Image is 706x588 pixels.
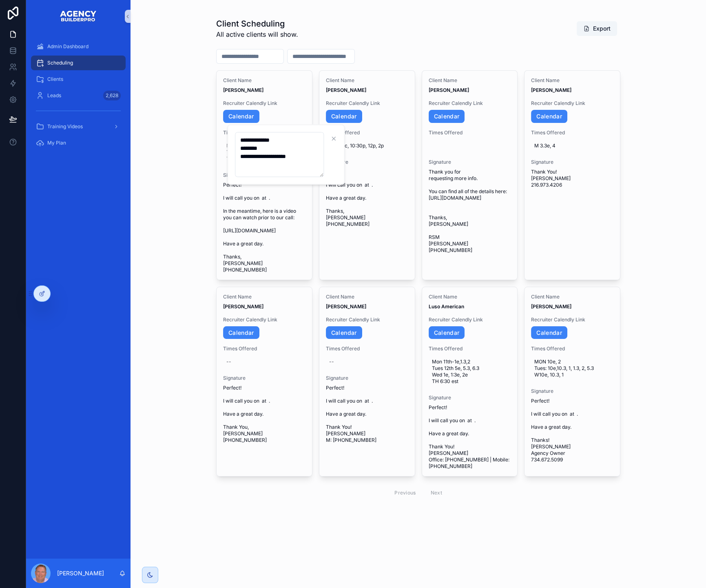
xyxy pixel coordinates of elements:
span: Recruiter Calendly Link [531,100,613,107]
span: Client Name [223,77,305,84]
a: Client Name[PERSON_NAME]Recruiter Calendly LinkCalendarTimes Offered--SignaturePerfect! I will ca... [216,287,312,477]
a: Admin Dashboard [31,39,126,54]
span: Client Name [223,294,305,300]
span: Wed 11c, 10:30p, 12p, 2p [329,143,405,149]
span: Client Name [429,294,511,300]
span: Admin Dashboard [47,43,89,50]
span: Perfect! I will call you on at . Have a great day. Thanks, [PERSON_NAME] [PHONE_NUMBER] [326,169,408,227]
strong: Luso American [429,303,464,310]
a: Calendar [326,326,362,339]
strong: [PERSON_NAME] [429,87,469,93]
span: Signature [531,388,613,394]
span: Perfect! I will call you on at . Have a great day. Thank You! [PERSON_NAME] Office: [PHONE_NUMBER... [429,404,511,470]
a: Calendar [531,326,567,339]
a: Calendar [531,110,567,123]
span: Signature [223,375,305,381]
span: Times Offered [429,345,511,352]
span: My Plan [47,140,66,146]
span: Recruiter Calendly Link [223,316,305,323]
span: Thank You! [PERSON_NAME] 216.973.4206 [531,169,613,188]
a: Calendar [223,110,259,123]
strong: [PERSON_NAME] [531,87,571,93]
a: Client Name[PERSON_NAME]Recruiter Calendly LinkCalendarTimes OfferedM 3.3e, 4SignatureThank You! ... [524,70,620,280]
a: Calendar [429,110,465,123]
span: Recruiter Calendly Link [326,316,408,323]
span: Mon 11th-1e,1.3,2 Tues 12th 5e, 5.3, 6.3 Wed 1e, 1:3e, 2e TH 6:30 est [432,359,508,385]
span: Times Offered [326,129,408,136]
a: Client Name[PERSON_NAME]Recruiter Calendly LinkCalendarTimes OfferedWed 11c, 10:30p, 12p, 2pSigna... [319,70,415,280]
strong: [PERSON_NAME] [531,303,571,310]
div: -- [329,359,334,365]
span: Recruiter Calendly Link [223,100,305,107]
span: Times Offered [429,129,511,136]
span: Times Offered [223,129,305,136]
span: All active clients will show. [216,29,298,39]
span: Leads [47,92,61,99]
span: Times Offered [326,345,408,352]
strong: [PERSON_NAME] [223,303,263,310]
span: Scheduling [47,60,73,66]
span: Mon 11e, 10.3c TUES 10c THU 10:3e, 12:30 e [226,143,302,162]
span: MON 10e, 2 Tues: 10e,10.3, 1, 1.3, 2, 5.3 W10e, 10.3, 1 [534,359,610,378]
span: Client Name [326,294,408,300]
button: Export [577,21,617,36]
span: Signature [326,159,408,165]
span: Times Offered [223,345,305,352]
span: Perfect! I will call you on at . Have a great day. Thanks! [PERSON_NAME] Agency Owner 734.672.5099 [531,398,613,463]
span: Recruiter Calendly Link [531,316,613,323]
div: -- [226,359,231,365]
div: 2,628 [103,91,121,100]
span: Client Name [429,77,511,84]
a: Clients [31,72,126,87]
strong: [PERSON_NAME] [223,87,263,93]
span: Perfect! I will call you on at . Have a great day. Thank You, [PERSON_NAME] [PHONE_NUMBER] [223,385,305,443]
a: Calendar [326,110,362,123]
img: App logo [60,10,97,23]
a: Calendar [223,326,259,339]
a: My Plan [31,136,126,150]
span: Recruiter Calendly Link [429,316,511,323]
span: Client Name [531,294,613,300]
span: Perfect! I will call you on at . In the meantime, here is a video you can watch prior to our call... [223,182,305,273]
strong: [PERSON_NAME] [326,87,366,93]
span: Signature [223,172,305,178]
div: scrollable content [26,33,131,162]
p: [PERSON_NAME] [57,569,104,577]
strong: [PERSON_NAME] [326,303,366,310]
a: Client Name[PERSON_NAME]Recruiter Calendly LinkCalendarTimes Offered--SignaturePerfect! I will ca... [319,287,415,477]
span: Times Offered [531,345,613,352]
span: Recruiter Calendly Link [429,100,511,107]
span: Signature [531,159,613,165]
span: Recruiter Calendly Link [326,100,408,107]
a: Client Name[PERSON_NAME]Recruiter Calendly LinkCalendarTimes OfferedMON 10e, 2 Tues: 10e,10.3, 1,... [524,287,620,477]
a: Leads2,628 [31,88,126,103]
a: Client NameLuso AmericanRecruiter Calendly LinkCalendarTimes OfferedMon 11th-1e,1.3,2 Tues 12th 5... [422,287,518,477]
span: Clients [47,76,63,82]
span: Training Videos [47,123,83,130]
span: Client Name [326,77,408,84]
a: Training Videos [31,119,126,134]
span: Client Name [531,77,613,84]
span: Signature [429,394,511,401]
span: Signature [326,375,408,381]
a: Calendar [429,326,465,339]
span: Times Offered [531,129,613,136]
span: Thank you for requesting more info. You can find all of the details here: [URL][DOMAIN_NAME] Than... [429,169,511,254]
h1: Client Scheduling [216,18,298,29]
a: Client Name[PERSON_NAME]Recruiter Calendly LinkCalendarTimes OfferedSignatureThank you for reques... [422,70,518,280]
span: M 3.3e, 4 [534,143,610,149]
span: Signature [429,159,511,165]
span: Perfect! I will call you on at . Have a great day. Thank You! [PERSON_NAME] M: [PHONE_NUMBER] [326,385,408,443]
a: Client Name[PERSON_NAME]Recruiter Calendly LinkCalendarTimes OfferedMon 11e, 10.3c TUES 10c THU 1... [216,70,312,280]
a: Scheduling [31,56,126,70]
